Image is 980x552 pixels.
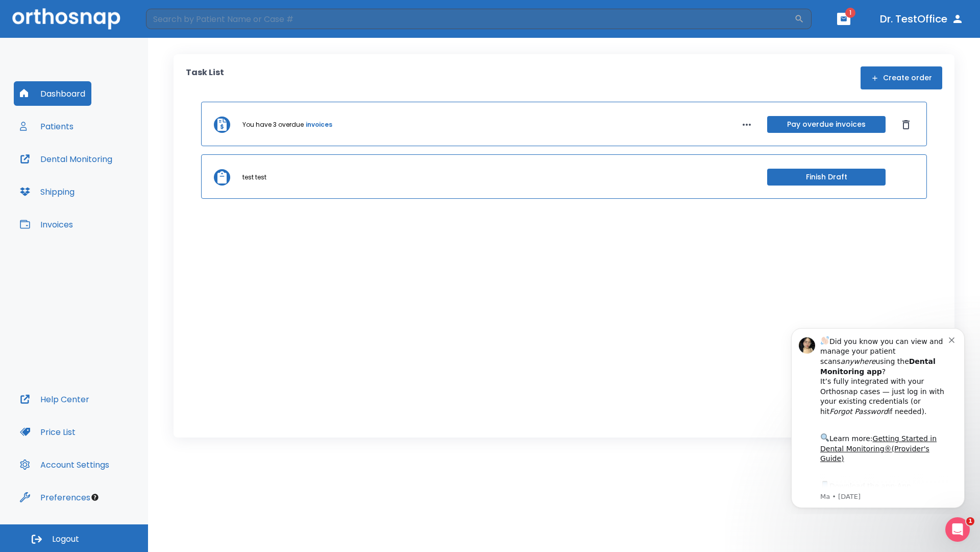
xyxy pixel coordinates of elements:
[44,163,135,181] a: App Store
[945,517,970,542] iframe: Intercom live chat
[44,173,173,182] p: Message from Ma, sent 7w ago
[767,169,886,186] button: Finish Draft
[876,10,968,28] button: Dr. TestOffice
[14,147,118,171] button: Dental Monitoring
[146,9,794,29] input: Search by Patient Name or Case #
[776,319,980,514] iframe: Intercom notifications message
[90,493,100,502] div: Tooltip anchor
[186,66,224,89] p: Task List
[14,114,80,139] button: Patients
[14,452,115,477] button: Account Settings
[14,387,95,411] button: Help Center
[845,8,855,18] span: 1
[14,485,96,510] button: Preferences
[306,120,332,129] a: invoices
[14,81,91,106] button: Dashboard
[242,120,304,129] p: You have 3 overdue
[966,517,974,525] span: 1
[767,116,886,133] button: Pay overdue invoices
[242,173,266,182] p: test test
[52,534,79,545] span: Logout
[14,212,79,237] button: Invoices
[12,8,120,29] img: Orthosnap
[861,66,942,89] button: Create order
[44,160,173,213] div: Download the app: | ​ Let us know if you need help getting started!
[14,420,82,444] button: Price List
[173,16,181,24] button: Dismiss notification
[14,179,81,204] button: Shipping
[898,117,914,133] button: Dismiss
